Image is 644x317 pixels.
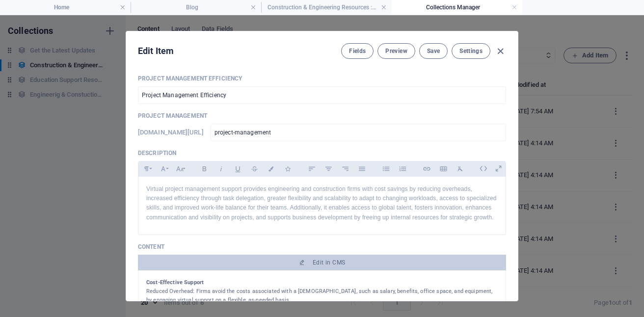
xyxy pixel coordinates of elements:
[491,161,506,176] i: Open as overlay
[261,2,392,13] h4: Construction & Engineering Resources : Single Page Layout
[146,185,498,222] p: Virtual project management support provides engineering and construction firms with cost savings ...
[146,287,498,305] p: Reduced Overhead: Firms avoid the costs associated with a [DEMOGRAPHIC_DATA], such as salary, ben...
[138,112,506,120] p: Project Management
[230,162,245,175] button: Underline (Ctrl+U)
[476,161,491,176] i: Edit HTML
[419,43,448,59] button: Save
[378,162,394,175] button: Unordered List
[280,162,295,175] button: Icons
[131,2,261,13] h4: Blog
[138,45,174,57] h2: Edit Item
[138,75,506,82] p: Project Management Efficiency
[377,43,415,59] button: Preview
[138,255,506,270] button: Edit in CMS
[354,162,370,175] button: Align Justify
[435,162,451,175] button: Insert Table
[459,47,483,55] span: Settings
[392,2,522,13] h4: Collections Manager
[313,259,345,266] span: Edit in CMS
[146,279,204,286] strong: Cost-Effective Support
[138,243,506,251] p: Content
[138,127,204,138] h6: Slug is the URL under which this item can be found, so it must be unique.
[246,162,262,175] button: Strikethrough
[138,162,154,175] button: Paragraph Format
[452,43,490,59] button: Settings
[196,162,212,175] button: Bold (Ctrl+B)
[138,149,506,157] p: Description
[337,162,353,175] button: Align Right
[341,43,374,59] button: Fields
[172,162,188,175] button: Font Size
[395,162,410,175] button: Ordered List
[263,162,279,175] button: Colors
[452,162,468,175] button: Clear Formatting
[385,47,407,55] span: Preview
[349,47,366,55] span: Fields
[155,162,171,175] button: Font Family
[304,162,320,175] button: Align Left
[427,47,440,55] span: Save
[321,162,336,175] button: Align Center
[419,162,434,175] button: Insert Link
[213,162,229,175] button: Italic (Ctrl+I)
